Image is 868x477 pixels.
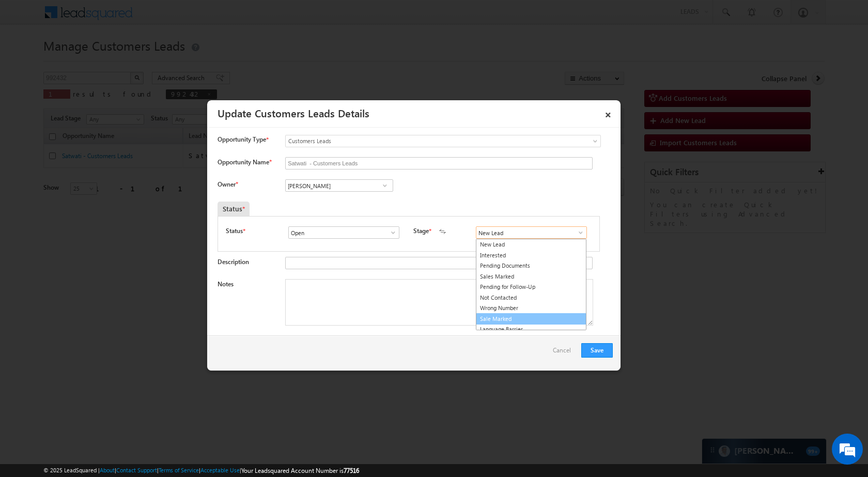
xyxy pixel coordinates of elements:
[476,226,587,239] input: Type to Search
[285,179,393,192] input: Type to Search
[18,54,43,68] img: d_60004797649_company_0_60004797649
[100,467,115,473] a: About
[476,271,586,282] a: Sales Marked
[200,467,240,473] a: Acceptable Use
[476,260,586,271] a: Pending Documents
[286,136,559,146] span: Customers Leads
[553,343,576,363] a: Cancel
[571,227,584,238] a: Show All Items
[378,180,391,191] a: Show All Items
[285,135,601,147] a: Customers Leads
[218,135,266,144] span: Opportunity Type
[476,239,586,250] a: New Lead
[599,104,617,122] a: ×
[581,343,613,358] button: Save
[413,226,429,236] label: Stage
[141,318,188,332] em: Start Chat
[13,96,189,310] textarea: Type your message and hit 'Enter'
[476,293,586,303] a: Not Contacted
[288,226,399,239] input: Type to Search
[241,467,359,474] span: Your Leadsquared Account Number is
[218,180,238,188] label: Owner
[169,5,194,30] div: Minimize live chat window
[116,467,157,473] a: Contact Support
[43,466,359,475] span: © 2025 LeadSquared | | | | |
[218,258,249,266] label: Description
[476,282,586,293] a: Pending for Follow-Up
[476,324,586,335] a: Language Barrier
[226,226,243,236] label: Status
[54,54,174,68] div: Chat with us now
[476,313,586,325] a: Sale Marked
[218,158,271,166] label: Opportunity Name
[218,105,369,120] a: Update Customers Leads Details
[476,303,586,314] a: Wrong Number
[476,250,586,261] a: Interested
[159,467,199,473] a: Terms of Service
[218,280,234,288] label: Notes
[344,467,359,474] span: 77516
[384,227,397,238] a: Show All Items
[218,202,250,216] div: Status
